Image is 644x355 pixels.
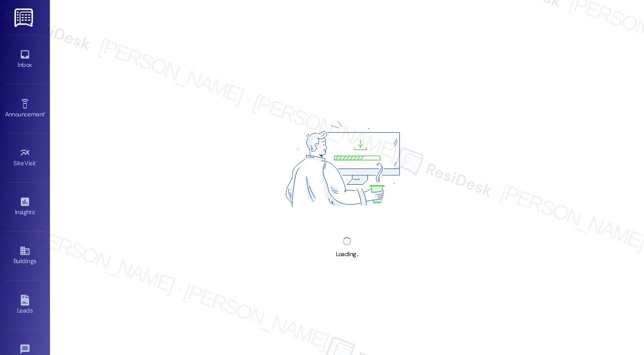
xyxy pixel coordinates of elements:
[34,207,36,214] span: •
[5,46,45,73] a: Inbox
[5,242,45,269] a: Buildings
[335,249,358,260] div: Loading...
[5,144,45,171] a: Site Visit •
[14,8,35,27] img: ResiDesk Logo
[5,193,45,220] a: Insights •
[44,109,46,116] span: •
[5,292,45,319] a: Leads
[36,158,37,165] span: •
